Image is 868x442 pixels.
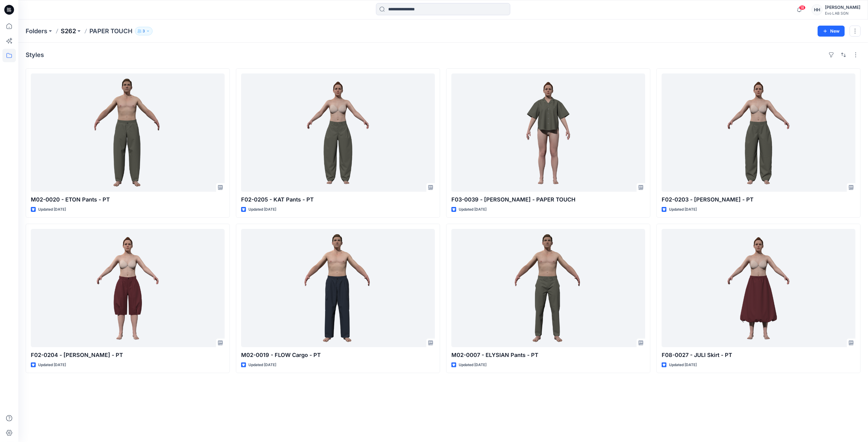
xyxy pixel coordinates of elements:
[89,27,132,35] p: PAPER TOUCH
[248,206,276,213] p: Updated [DATE]
[31,73,225,192] a: M02-0020 - ETON Pants - PT
[38,362,66,368] p: Updated [DATE]
[799,5,806,10] span: 18
[31,195,225,204] p: M02-0020 - ETON Pants - PT
[241,73,435,192] a: F02-0205 - KAT Pants - PT
[26,51,44,59] h4: Styles
[248,362,276,368] p: Updated [DATE]
[825,11,860,16] div: Evo LAB SGN
[135,27,153,35] button: 3
[812,4,823,15] div: HH
[241,351,435,359] p: M02-0019 - FLOW Cargo - PT
[459,362,486,368] p: Updated [DATE]
[26,27,47,35] a: Folders
[662,195,855,204] p: F02-0203 - [PERSON_NAME] - PT
[669,206,697,213] p: Updated [DATE]
[38,206,66,213] p: Updated [DATE]
[143,28,145,34] p: 3
[61,27,76,35] a: S262
[818,26,845,37] button: New
[241,229,435,347] a: M02-0019 - FLOW Cargo - PT
[31,229,225,347] a: F02-0204 - JENNY Shoulotte - PT
[31,351,225,359] p: F02-0204 - [PERSON_NAME] - PT
[241,195,435,204] p: F02-0205 - KAT Pants - PT
[451,229,645,347] a: M02-0007 - ELYSIAN Pants - PT
[451,195,645,204] p: F03-0039 - [PERSON_NAME] - PAPER TOUCH
[451,73,645,192] a: F03-0039 - DANI Shirt - PAPER TOUCH
[825,4,860,11] div: [PERSON_NAME]
[662,229,855,347] a: F08-0027 - JULI Skirt - PT
[451,351,645,359] p: M02-0007 - ELYSIAN Pants - PT
[662,351,855,359] p: F08-0027 - JULI Skirt - PT
[669,362,697,368] p: Updated [DATE]
[662,73,855,192] a: F02-0203 - JENNY Pants - PT
[459,206,486,213] p: Updated [DATE]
